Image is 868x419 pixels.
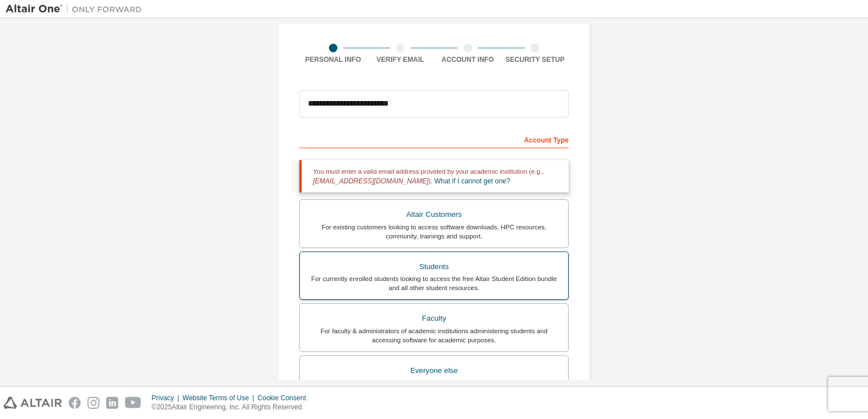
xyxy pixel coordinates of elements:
[257,393,312,403] div: Cookie Consent
[434,55,502,64] div: Account Info
[307,363,561,379] div: Everyone else
[307,379,561,397] div: For individuals, businesses and everyone else looking to try Altair software and explore our prod...
[87,397,99,409] img: instagram.svg
[502,55,569,64] div: Security Setup
[307,259,561,275] div: Students
[367,55,435,64] div: Verify Email
[299,160,569,192] div: You must enter a valid email address provided by your academic institution (e.g., ).
[3,397,62,409] img: altair_logo.svg
[6,3,148,15] img: Altair One
[307,311,561,326] div: Faculty
[106,397,118,409] img: linkedin.svg
[152,403,313,412] p: © 2025 Altair Engineering, Inc. All Rights Reserved.
[125,397,141,409] img: youtube.svg
[152,393,182,403] div: Privacy
[307,207,561,223] div: Altair Customers
[313,177,428,185] span: [EMAIL_ADDRESS][DOMAIN_NAME]
[299,55,367,64] div: Personal Info
[299,130,569,148] div: Account Type
[307,274,561,292] div: For currently enrolled students looking to access the free Altair Student Edition bundle and all ...
[182,393,257,403] div: Website Terms of Use
[307,223,561,241] div: For existing customers looking to access software downloads, HPC resources, community, trainings ...
[435,177,510,185] a: What if I cannot get one?
[307,326,561,345] div: For faculty & administrators of academic institutions administering students and accessing softwa...
[69,397,81,409] img: facebook.svg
